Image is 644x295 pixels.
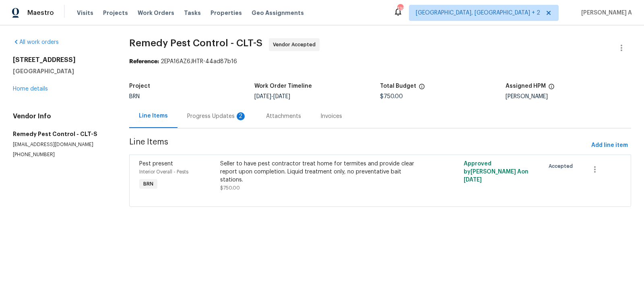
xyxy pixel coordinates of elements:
[27,9,54,17] span: Maestro
[139,161,173,167] span: Pest present
[254,94,271,99] span: [DATE]
[254,83,312,89] h5: Work Order Timeline
[266,112,301,120] div: Attachments
[464,177,482,183] span: [DATE]
[506,94,631,99] div: [PERSON_NAME]
[320,112,342,120] div: Invoices
[139,112,168,120] div: Line Items
[129,59,159,64] b: Reference:
[140,180,157,188] span: BRN
[129,38,262,48] span: Remedy Pest Control - CLT-S
[220,186,240,190] span: $750.00
[13,112,110,120] h4: Vendor Info
[380,83,416,89] h5: Total Budget
[129,83,150,89] h5: Project
[184,10,201,16] span: Tasks
[129,138,588,153] span: Line Items
[13,130,110,138] h5: Remedy Pest Control - CLT-S
[13,141,110,148] p: [EMAIL_ADDRESS][DOMAIN_NAME]
[578,9,632,17] span: [PERSON_NAME] A
[254,94,290,99] span: -
[220,160,418,184] div: Seller to have pest contractor treat home for termites and provide clear report upon completion. ...
[416,9,540,17] span: [GEOGRAPHIC_DATA], [GEOGRAPHIC_DATA] + 2
[187,112,247,120] div: Progress Updates
[380,94,403,99] span: $750.00
[13,67,110,75] h5: [GEOGRAPHIC_DATA]
[548,83,555,94] span: The hpm assigned to this work order.
[506,83,546,89] h5: Assigned HPM
[77,9,93,17] span: Visits
[129,58,631,66] div: 2EPA16AZ6JHTR-44ad87b16
[588,138,631,153] button: Add line item
[211,9,242,17] span: Properties
[139,169,188,174] span: Interior Overall - Pests
[252,9,304,17] span: Geo Assignments
[138,9,174,17] span: Work Orders
[419,83,425,94] span: The total cost of line items that have been proposed by Opendoor. This sum includes line items th...
[273,94,290,99] span: [DATE]
[591,140,628,151] span: Add line item
[464,161,528,183] span: Approved by [PERSON_NAME] A on
[549,162,576,170] span: Accepted
[13,86,48,92] a: Home details
[237,112,245,120] div: 2
[273,41,319,49] span: Vendor Accepted
[129,94,140,99] span: BRN
[13,56,110,64] h2: [STREET_ADDRESS]
[103,9,128,17] span: Projects
[13,39,59,45] a: All work orders
[397,5,403,13] div: 130
[13,151,110,158] p: [PHONE_NUMBER]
